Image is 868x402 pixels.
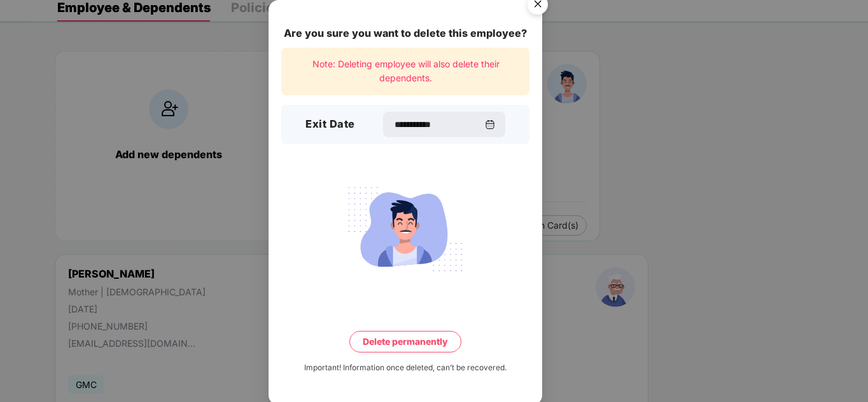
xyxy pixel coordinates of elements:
[281,25,529,41] div: Are you sure you want to delete this employee?
[334,180,477,279] img: svg+xml;base64,PHN2ZyB4bWxucz0iaHR0cDovL3d3dy53My5vcmcvMjAwMC9zdmciIHdpZHRoPSIyMjQiIGhlaWdodD0iMT...
[281,48,529,95] div: Note: Deleting employee will also delete their dependents.
[305,116,355,133] h3: Exit Date
[349,331,461,352] button: Delete permanently
[485,119,495,130] img: svg+xml;base64,PHN2ZyBpZD0iQ2FsZW5kYXItMzJ4MzIiIHhtbG5zPSJodHRwOi8vd3d3LnczLm9yZy8yMDAwL3N2ZyIgd2...
[304,362,507,374] div: Important! Information once deleted, can’t be recovered.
